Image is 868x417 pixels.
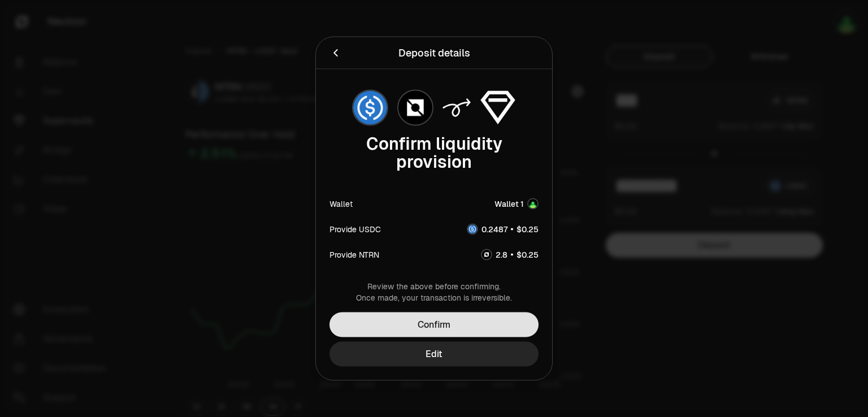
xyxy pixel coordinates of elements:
button: Confirm [329,312,539,337]
div: Wallet 1 [494,198,524,210]
img: USDC Logo [353,91,387,125]
img: NTRN Logo [398,91,432,125]
div: Provide USDC [329,223,381,234]
img: NTRN Logo [482,250,491,259]
button: Edit [329,342,539,367]
button: Wallet 1 [494,198,539,210]
div: Provide NTRN [329,249,379,260]
div: Review the above before confirming. Once made, your transaction is irreversible. [329,281,539,303]
div: Confirm liquidity provision [329,135,539,171]
div: Deposit details [398,45,470,61]
img: USDC Logo [468,224,477,233]
button: Back [329,45,342,61]
img: Account Image [527,198,539,210]
div: Wallet [329,198,353,210]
